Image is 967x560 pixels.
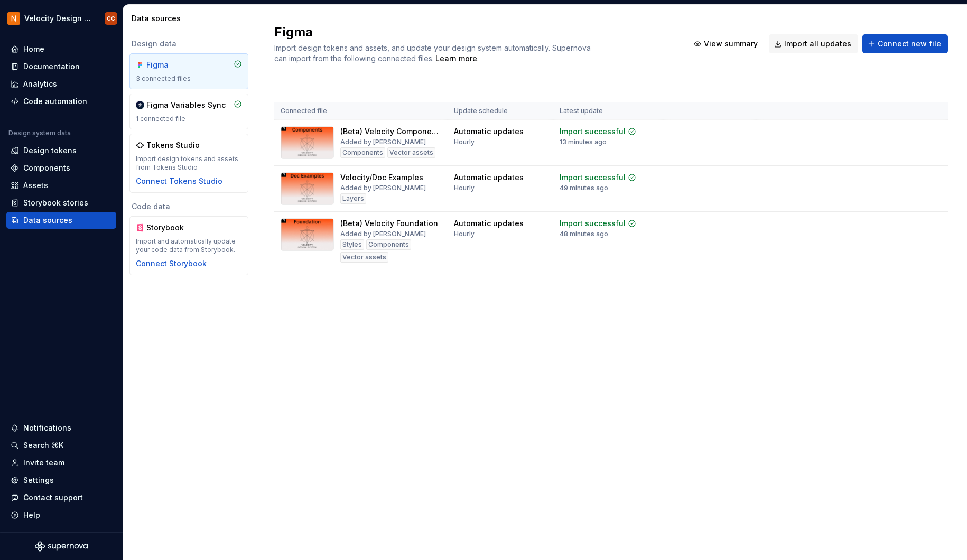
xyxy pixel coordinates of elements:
[6,160,116,176] a: Components
[23,61,80,72] div: Documentation
[23,198,88,208] div: Storybook stories
[23,163,70,173] div: Components
[35,541,88,552] svg: Supernova Logo
[136,115,242,123] div: 1 connected file
[6,58,116,75] a: Documentation
[454,218,524,229] div: Automatic updates
[6,454,116,471] a: Invite team
[340,147,385,158] div: Components
[560,230,608,238] div: 48 minutes ago
[435,53,477,64] a: Learn more
[454,230,475,238] div: Hourly
[387,147,435,158] div: Vector assets
[6,41,116,58] a: Home
[6,177,116,194] a: Assets
[553,102,663,120] th: Latest update
[23,510,40,520] div: Help
[23,475,54,486] div: Settings
[560,172,626,183] div: Import successful
[340,172,423,183] div: Velocity/Doc Examples
[23,492,83,503] div: Contact support
[129,53,248,89] a: Figma3 connected files
[560,138,607,146] div: 13 minutes ago
[6,472,116,489] a: Settings
[23,79,57,89] div: Analytics
[560,184,608,192] div: 49 minutes ago
[146,140,200,151] div: Tokens Studio
[6,93,116,110] a: Code automation
[878,39,941,49] span: Connect new file
[7,12,20,25] img: bb28370b-b938-4458-ba0e-c5bddf6d21d4.png
[6,507,116,524] button: Help
[340,252,388,263] div: Vector assets
[6,142,116,159] a: Design tokens
[862,34,948,53] button: Connect new file
[129,94,248,129] a: Figma Variables Sync1 connected file
[560,126,626,137] div: Import successful
[146,222,197,233] div: Storybook
[146,100,226,110] div: Figma Variables Sync
[24,13,92,24] div: Velocity Design System by NAVEX
[136,155,242,172] div: Import design tokens and assets from Tokens Studio
[340,230,426,238] div: Added by [PERSON_NAME]
[23,180,48,191] div: Assets
[340,193,366,204] div: Layers
[23,145,77,156] div: Design tokens
[274,43,593,63] span: Import design tokens and assets, and update your design system automatically. Supernova can impor...
[136,176,222,186] button: Connect Tokens Studio
[23,215,72,226] div: Data sources
[448,102,553,120] th: Update schedule
[129,201,248,212] div: Code data
[2,7,120,30] button: Velocity Design System by NAVEXCC
[769,34,858,53] button: Import all updates
[454,126,524,137] div: Automatic updates
[132,13,250,24] div: Data sources
[454,138,475,146] div: Hourly
[107,14,115,23] div: CC
[340,138,426,146] div: Added by [PERSON_NAME]
[23,423,71,433] div: Notifications
[136,258,207,269] button: Connect Storybook
[689,34,765,53] button: View summary
[6,437,116,454] button: Search ⌘K
[434,55,479,63] span: .
[129,134,248,193] a: Tokens StudioImport design tokens and assets from Tokens StudioConnect Tokens Studio
[8,129,71,137] div: Design system data
[6,76,116,92] a: Analytics
[129,216,248,275] a: StorybookImport and automatically update your code data from Storybook.Connect Storybook
[136,237,242,254] div: Import and automatically update your code data from Storybook.
[454,184,475,192] div: Hourly
[274,102,448,120] th: Connected file
[560,218,626,229] div: Import successful
[23,458,64,468] div: Invite team
[146,60,197,70] div: Figma
[6,419,116,436] button: Notifications
[6,489,116,506] button: Contact support
[340,218,438,229] div: (Beta) Velocity Foundation
[454,172,524,183] div: Automatic updates
[704,39,758,49] span: View summary
[23,44,44,54] div: Home
[784,39,851,49] span: Import all updates
[6,212,116,229] a: Data sources
[136,74,242,83] div: 3 connected files
[129,39,248,49] div: Design data
[340,184,426,192] div: Added by [PERSON_NAME]
[23,440,63,451] div: Search ⌘K
[23,96,87,107] div: Code automation
[366,239,411,250] div: Components
[6,194,116,211] a: Storybook stories
[340,126,441,137] div: (Beta) Velocity Components
[340,239,364,250] div: Styles
[274,24,676,41] h2: Figma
